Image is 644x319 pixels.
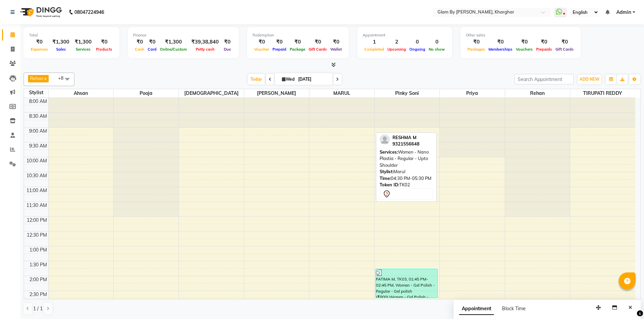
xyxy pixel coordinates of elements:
[380,168,433,175] div: Marul
[194,47,216,52] span: Petty cash
[427,47,447,52] span: No show
[28,291,48,298] div: 2:30 PM
[376,269,437,298] div: FATIMA M, TK03, 01:45 PM-02:45 PM, Women - Gel Polish - Regular - Gel polish (₹800),Women - Gel P...
[54,47,68,52] span: Sales
[25,202,48,209] div: 11:30 AM
[380,149,398,155] span: Services:
[380,182,433,188] div: TK02
[329,38,343,46] div: ₹0
[380,149,429,168] span: Women - Nano Plastia - Regular - Upto Shoulder
[248,74,265,84] span: Today
[380,175,433,182] div: 04:30 PM-05:30 PM
[25,187,48,194] div: 11:00 AM
[28,128,48,135] div: 9:00 AM
[72,38,94,46] div: ₹1,300
[74,3,104,22] b: 08047224946
[25,232,48,239] div: 12:30 PM
[253,47,271,52] span: Voucher
[271,47,288,52] span: Prepaid
[28,276,48,283] div: 2:00 PM
[33,305,43,312] span: 1 / 1
[380,176,391,181] span: Time:
[244,89,309,98] span: [PERSON_NAME]
[307,38,329,46] div: ₹0
[329,47,343,52] span: Wallet
[375,89,439,98] span: pinky soni
[288,38,307,46] div: ₹0
[58,75,69,81] span: +8
[579,77,599,82] span: ADD NEW
[570,89,636,98] span: TIRUPATI REDDY
[380,169,393,174] span: Stylist:
[28,98,48,105] div: 8:00 AM
[487,47,514,52] span: Memberships
[466,32,575,38] div: Other sales
[146,38,158,46] div: ₹0
[221,38,233,46] div: ₹0
[440,89,505,98] span: priya
[616,9,631,16] span: Admin
[24,89,48,96] div: Stylist
[459,303,494,315] span: Appointment
[502,305,526,312] span: Block Time
[133,32,233,38] div: Finance
[222,47,233,52] span: Due
[49,89,114,98] span: Ahsan
[25,217,48,224] div: 12:00 PM
[296,74,330,84] input: 2025-09-03
[133,38,146,46] div: ₹0
[44,76,47,81] a: x
[28,142,48,150] div: 9:30 AM
[158,38,189,46] div: ₹1,300
[25,157,48,164] div: 10:00 AM
[515,74,574,84] input: Search Appointment
[466,38,487,46] div: ₹0
[514,38,534,46] div: ₹0
[30,76,44,81] span: Rehan
[363,32,447,38] div: Appointment
[408,38,427,46] div: 0
[25,172,48,179] div: 10:30 AM
[309,89,374,98] span: MARUL
[28,261,48,268] div: 1:30 PM
[380,182,399,187] span: Token ID:
[505,89,570,98] span: Rehan
[74,47,92,52] span: Services
[29,38,50,46] div: ₹0
[133,47,146,52] span: Cash
[28,113,48,120] div: 8:30 AM
[616,292,637,312] iframe: chat widget
[466,47,487,52] span: Packages
[114,89,178,98] span: Pooja
[28,246,48,254] div: 1:00 PM
[253,32,343,38] div: Redemption
[380,134,390,144] img: profile
[179,89,244,98] span: [DEMOGRAPHIC_DATA]
[146,47,158,52] span: Card
[158,47,189,52] span: Online/Custom
[253,38,271,46] div: ₹0
[307,47,329,52] span: Gift Cards
[534,47,554,52] span: Prepaids
[363,47,386,52] span: Completed
[554,38,575,46] div: ₹0
[94,38,114,46] div: ₹0
[487,38,514,46] div: ₹0
[271,38,288,46] div: ₹0
[578,75,601,84] button: ADD NEW
[288,47,307,52] span: Package
[427,38,447,46] div: 0
[408,47,427,52] span: Ongoing
[392,141,420,148] div: 9321556648
[29,47,50,52] span: Expenses
[29,32,114,38] div: Total
[514,47,534,52] span: Vouchers
[554,47,575,52] span: Gift Cards
[386,38,408,46] div: 2
[392,135,416,140] span: RESHMA M
[17,3,64,22] img: logo
[363,38,386,46] div: 1
[189,38,221,46] div: ₹39,38,840
[386,47,408,52] span: Upcoming
[50,38,72,46] div: ₹1,300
